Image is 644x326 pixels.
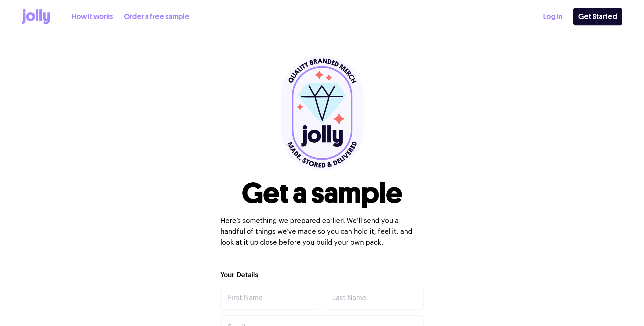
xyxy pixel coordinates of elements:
[72,11,113,22] a: How it works
[573,8,622,25] a: Get Started
[220,216,424,248] p: Here’s something we prepared earlier! We’ll send you a handful of things we’ve made so you can ho...
[543,11,562,22] a: Log In
[220,270,258,280] label: Your Details
[242,179,402,207] h1: Get a sample
[124,11,189,22] a: Order a free sample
